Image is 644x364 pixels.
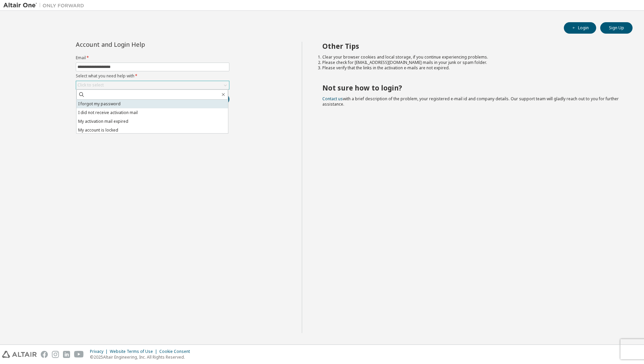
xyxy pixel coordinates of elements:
div: Account and Login Help [76,42,199,47]
img: youtube.svg [74,351,84,358]
li: I forgot my password [76,100,228,108]
p: © 2025 Altair Engineering, Inc. All Rights Reserved. [90,354,194,360]
li: Clear your browser cookies and local storage, if you continue experiencing problems. [322,54,621,60]
a: Contact us [322,96,343,102]
div: Click to select [77,82,104,88]
div: Click to select [76,81,229,89]
img: facebook.svg [41,351,48,358]
img: linkedin.svg [63,351,70,358]
img: instagram.svg [52,351,59,358]
li: Please check for [EMAIL_ADDRESS][DOMAIN_NAME] mails in your junk or spam folder. [322,60,621,65]
button: Sign Up [600,22,633,34]
h2: Other Tips [322,42,621,50]
img: Altair One [3,2,88,9]
div: Cookie Consent [159,349,194,354]
img: altair_logo.svg [2,351,37,358]
button: Login [564,22,596,34]
div: Website Terms of Use [110,349,159,354]
label: Email [76,55,229,61]
label: Select what you need help with [76,73,229,79]
li: Please verify that the links in the activation e-mails are not expired. [322,65,621,71]
div: Privacy [90,349,110,354]
span: with a brief description of the problem, your registered e-mail id and company details. Our suppo... [322,96,619,107]
h2: Not sure how to login? [322,83,621,92]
